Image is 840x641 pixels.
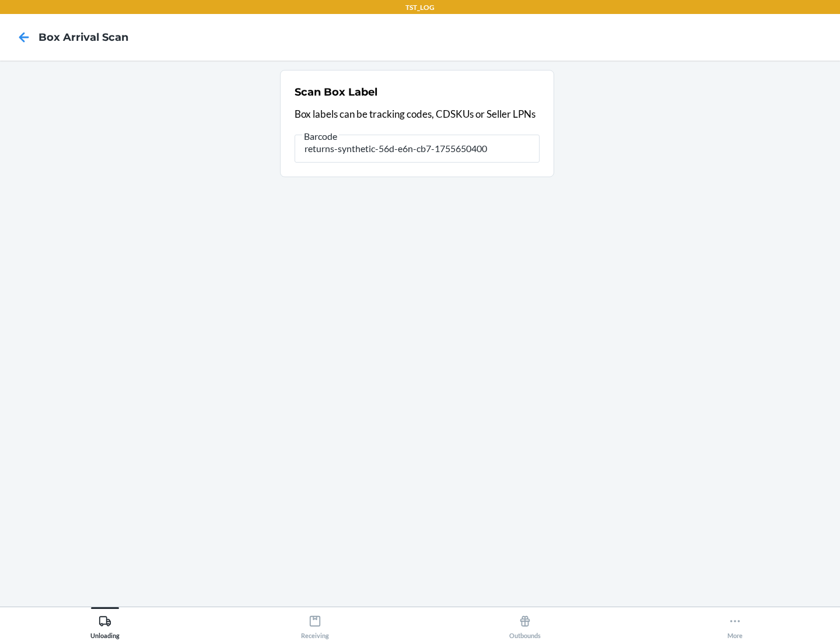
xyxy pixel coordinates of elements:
input: Barcode [295,135,540,163]
h2: Scan Box Label [295,84,377,100]
div: Outbounds [509,610,541,639]
h4: Box Arrival Scan [38,30,128,45]
p: TST_LOG [405,2,435,13]
button: More [630,607,840,639]
button: Outbounds [420,607,630,639]
div: Receiving [301,610,329,639]
span: Barcode [302,131,339,142]
div: More [727,610,743,639]
button: Receiving [210,607,420,639]
div: Unloading [90,610,120,639]
p: Box labels can be tracking codes, CDSKUs or Seller LPNs [295,107,540,122]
